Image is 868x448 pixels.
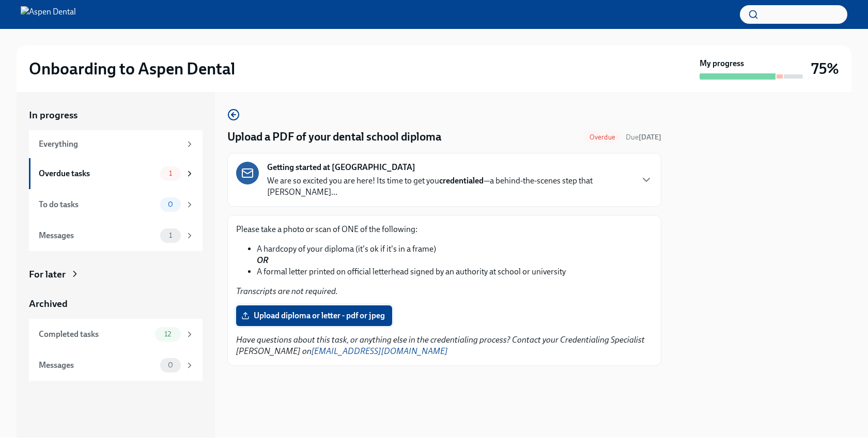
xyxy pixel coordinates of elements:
[29,319,203,350] a: Completed tasks12
[257,243,653,266] li: A hardcopy of your diploma (it's ok if it's in a frame)
[39,138,181,150] div: Everything
[162,361,179,369] span: 0
[29,268,203,281] a: For later
[29,58,235,79] h2: Onboarding to Aspen Dental
[29,109,203,122] a: In progress
[29,189,203,220] a: To do tasks0
[236,305,392,326] label: Upload diploma or letter - pdf or jpeg
[39,199,156,210] div: To do tasks
[267,162,415,173] strong: Getting started at [GEOGRAPHIC_DATA]
[811,59,839,78] h3: 75%
[29,158,203,189] a: Overdue tasks1
[29,130,203,158] a: Everything
[700,58,744,69] strong: My progress
[312,346,448,356] a: [EMAIL_ADDRESS][DOMAIN_NAME]
[236,286,338,296] em: Transcripts are not required.
[158,330,177,338] span: 12
[39,230,156,241] div: Messages
[639,133,661,142] strong: [DATE]
[39,329,151,340] div: Completed tasks
[236,335,645,356] em: Have questions about this task, or anything else in the credentialing process? Contact your Crede...
[39,360,156,371] div: Messages
[236,224,653,235] p: Please take a photo or scan of ONE of the following:
[21,6,76,23] img: Aspen Dental
[626,133,661,142] span: Due
[39,168,156,179] div: Overdue tasks
[626,132,661,142] span: October 2nd, 2025 08:00
[29,268,66,281] div: For later
[227,129,441,145] h4: Upload a PDF of your dental school diploma
[583,133,622,141] span: Overdue
[29,297,203,311] a: Archived
[162,200,179,208] span: 0
[243,311,385,321] span: Upload diploma or letter - pdf or jpeg
[163,169,178,177] span: 1
[29,350,203,381] a: Messages0
[257,255,268,265] strong: OR
[29,220,203,251] a: Messages1
[439,176,484,186] strong: credentialed
[163,231,178,239] span: 1
[267,175,632,198] p: We are so excited you are here! Its time to get you —a behind-the-scenes step that [PERSON_NAME]...
[257,266,653,277] li: A formal letter printed on official letterhead signed by an authority at school or university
